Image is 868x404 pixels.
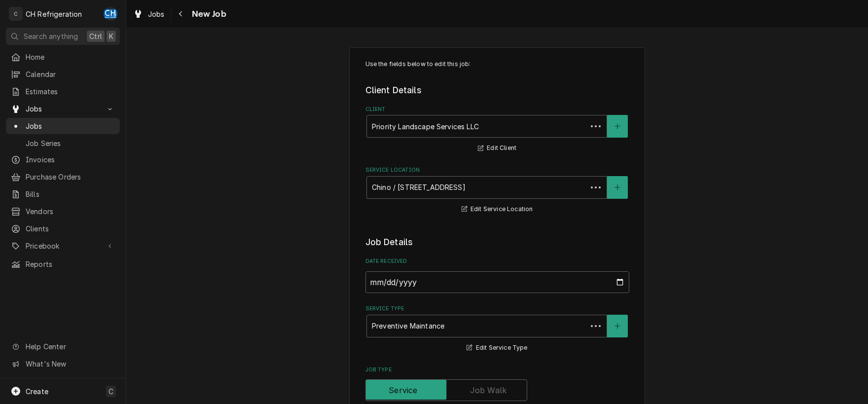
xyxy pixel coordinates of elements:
[89,31,102,41] span: Ctrl
[6,66,120,82] a: Calendar
[26,241,100,251] span: Pricebook
[26,86,115,97] span: Estimates
[365,84,629,97] legend: Client Details
[104,7,117,21] div: CH
[9,7,23,21] div: C
[189,7,226,21] span: New Job
[365,166,629,174] label: Service Location
[6,220,120,237] a: Clients
[365,366,629,401] div: Job Type
[6,238,120,254] a: Go to Pricebook
[6,135,120,151] a: Job Series
[173,6,189,22] button: Navigate back
[365,236,629,249] legend: Job Details
[6,28,120,45] button: Search anythingCtrlK
[607,315,628,337] button: Create New Service
[26,223,115,234] span: Clients
[26,121,115,131] span: Jobs
[615,323,620,330] svg: Create New Service
[6,49,120,65] a: Home
[26,341,114,352] span: Help Center
[26,69,115,79] span: Calendar
[6,203,120,220] a: Vendors
[26,387,48,396] span: Create
[6,169,120,185] a: Purchase Orders
[26,52,115,62] span: Home
[6,118,120,134] a: Jobs
[6,338,120,355] a: Go to Help Center
[365,106,629,113] label: Client
[607,115,628,138] button: Create New Client
[365,166,629,215] div: Service Location
[615,123,620,130] svg: Create New Client
[365,106,629,154] div: Client
[6,101,120,117] a: Go to Jobs
[26,359,114,369] span: What's New
[460,203,535,216] button: Edit Service Location
[26,189,115,199] span: Bills
[26,154,115,165] span: Invoices
[365,271,629,293] input: yyyy-mm-dd
[26,9,82,19] div: CH Refrigeration
[365,305,629,313] label: Service Type
[6,83,120,100] a: Estimates
[6,256,120,272] a: Reports
[615,184,620,191] svg: Create New Location
[26,172,115,182] span: Purchase Orders
[465,342,529,354] button: Edit Service Type
[26,206,115,217] span: Vendors
[476,142,518,154] button: Edit Client
[104,7,117,21] div: Chris Hiraga's Avatar
[26,138,115,148] span: Job Series
[26,259,115,269] span: Reports
[365,60,629,69] p: Use the fields below to edit this job:
[6,186,120,202] a: Bills
[607,176,628,199] button: Create New Location
[109,31,113,41] span: K
[365,257,629,293] div: Date Received
[108,386,113,397] span: C
[365,366,629,374] label: Job Type
[129,6,169,22] a: Jobs
[365,305,629,354] div: Service Type
[24,31,78,41] span: Search anything
[6,356,120,372] a: Go to What's New
[365,257,629,265] label: Date Received
[148,9,165,19] span: Jobs
[26,104,100,114] span: Jobs
[6,151,120,168] a: Invoices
